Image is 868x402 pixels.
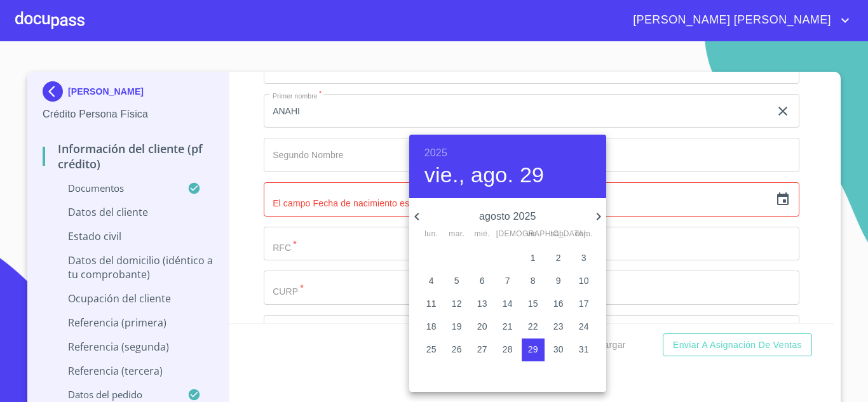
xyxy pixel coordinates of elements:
[445,228,468,241] span: mar.
[471,338,494,361] button: 27
[522,293,545,316] button: 15
[496,228,519,241] span: [DEMOGRAPHIC_DATA].
[573,228,595,241] span: dom.
[573,316,595,338] button: 24
[528,320,538,333] p: 22
[553,297,564,310] p: 16
[477,343,487,356] p: 27
[496,270,519,293] button: 7
[522,316,545,338] button: 22
[579,320,589,333] p: 24
[480,274,485,287] p: 6
[573,270,595,293] button: 10
[424,209,591,224] p: agosto 2025
[547,316,570,338] button: 23
[556,251,561,264] p: 2
[522,247,545,270] button: 1
[573,247,595,270] button: 3
[496,316,519,338] button: 21
[556,274,561,287] p: 9
[503,320,513,333] p: 21
[452,343,462,356] p: 26
[547,247,570,270] button: 2
[547,270,570,293] button: 9
[547,228,570,241] span: sáb.
[445,270,468,293] button: 5
[426,343,437,356] p: 25
[426,297,437,310] p: 11
[477,297,487,310] p: 13
[420,293,443,316] button: 11
[496,293,519,316] button: 14
[445,338,468,361] button: 26
[522,270,545,293] button: 8
[505,274,510,287] p: 7
[452,320,462,333] p: 19
[471,270,494,293] button: 6
[503,343,513,356] p: 28
[424,144,447,162] button: 2025
[547,293,570,316] button: 16
[503,297,513,310] p: 14
[579,274,589,287] p: 10
[553,320,564,333] p: 23
[420,338,443,361] button: 25
[553,343,564,356] p: 30
[573,293,595,316] button: 17
[477,320,487,333] p: 20
[454,274,459,287] p: 5
[531,251,536,264] p: 1
[426,320,437,333] p: 18
[424,162,545,189] button: vie., ago. 29
[573,338,595,361] button: 31
[522,228,545,241] span: vie.
[496,338,519,361] button: 28
[420,228,443,241] span: lun.
[522,338,545,361] button: 29
[528,343,538,356] p: 29
[452,297,462,310] p: 12
[420,316,443,338] button: 18
[429,274,434,287] p: 4
[471,316,494,338] button: 20
[528,297,538,310] p: 15
[420,270,443,293] button: 4
[471,228,494,241] span: mié.
[531,274,536,287] p: 8
[579,297,589,310] p: 17
[445,293,468,316] button: 12
[579,343,589,356] p: 31
[445,316,468,338] button: 19
[471,293,494,316] button: 13
[547,338,570,361] button: 30
[581,251,587,264] p: 3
